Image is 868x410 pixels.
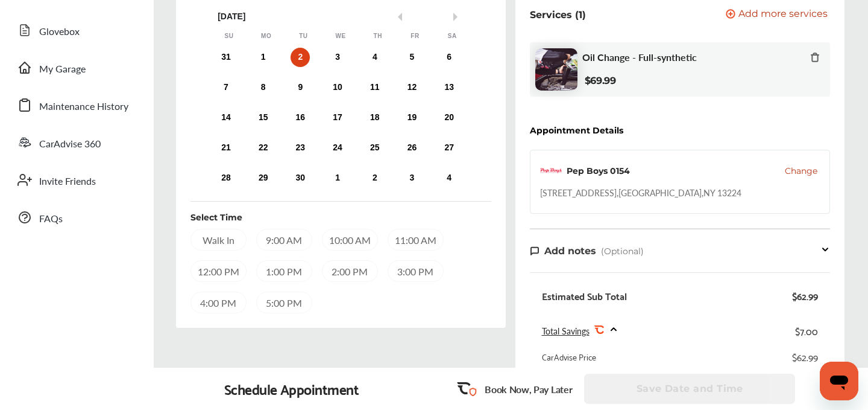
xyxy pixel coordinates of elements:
[402,78,421,97] div: Choose Friday, September 12th, 2025
[542,290,627,302] div: Estimated Sub Total
[291,48,310,67] div: Choose Tuesday, September 2nd, 2025
[328,78,347,97] div: Choose Wednesday, September 10th, 2025
[190,211,242,223] div: Select Time
[260,32,272,40] div: Mo
[254,138,273,158] div: Choose Monday, September 22nd, 2025
[11,127,142,158] a: CarAdvise 360
[453,13,462,21] button: Next Month
[39,211,63,227] span: FAQs
[365,48,385,67] div: Choose Thursday, September 4th, 2025
[39,62,86,77] span: My Garage
[439,48,459,67] div: Choose Saturday, September 6th, 2025
[291,78,310,97] div: Choose Tuesday, September 9th, 2025
[11,202,142,233] a: FAQs
[601,246,644,257] span: (Optional)
[256,229,312,251] div: 9:00 AM
[485,382,572,396] p: Book Now, Pay Later
[210,11,471,22] div: [DATE]
[446,32,458,40] div: Sa
[738,9,828,21] span: Add more services
[394,13,402,21] button: Previous Month
[402,138,421,158] div: Choose Friday, September 26th, 2025
[216,78,236,97] div: Choose Sunday, September 7th, 2025
[540,187,741,199] div: [STREET_ADDRESS] , [GEOGRAPHIC_DATA] , NY 13224
[726,9,830,21] a: Add more services
[11,14,142,46] a: Glovebox
[256,260,312,282] div: 1:00 PM
[216,138,236,158] div: Choose Sunday, September 21st, 2025
[402,108,421,127] div: Choose Friday, September 19th, 2025
[335,32,347,40] div: We
[223,32,235,40] div: Su
[585,75,616,86] b: $69.99
[216,48,236,67] div: Choose Sunday, August 31st, 2025
[792,290,818,302] div: $62.99
[409,32,421,40] div: Fr
[322,229,378,251] div: 10:00 AM
[322,260,378,282] div: 2:00 PM
[365,138,385,158] div: Choose Thursday, September 25th, 2025
[792,351,818,363] div: $62.99
[328,48,347,67] div: Choose Wednesday, September 3rd, 2025
[567,165,630,177] div: Pep Boys 0154
[256,292,312,313] div: 5:00 PM
[439,138,459,158] div: Choose Saturday, September 27th, 2025
[530,126,623,135] div: Appointment Details
[11,89,142,121] a: Maintenance History
[365,168,385,188] div: Choose Thursday, October 2nd, 2025
[542,351,596,363] div: CarAdvise Price
[291,108,310,127] div: Choose Tuesday, September 16th, 2025
[388,260,444,282] div: 3:00 PM
[365,78,385,97] div: Choose Thursday, September 11th, 2025
[785,165,817,177] button: Change
[328,138,347,158] div: Choose Wednesday, September 24th, 2025
[328,108,347,127] div: Choose Wednesday, September 17th, 2025
[530,246,539,256] img: note-icon.db9493fa.svg
[402,48,421,67] div: Choose Friday, September 5th, 2025
[190,292,247,313] div: 4:00 PM
[726,9,828,21] button: Add more services
[39,24,80,40] span: Glovebox
[190,229,247,251] div: Walk In
[328,168,347,188] div: Choose Wednesday, October 1st, 2025
[530,9,586,21] p: Services (1)
[297,32,309,40] div: Tu
[207,45,468,190] div: month 2025-09
[216,108,236,127] div: Choose Sunday, September 14th, 2025
[254,108,273,127] div: Choose Monday, September 15th, 2025
[544,245,596,257] span: Add notes
[582,51,697,63] span: Oil Change - Full-synthetic
[439,108,459,127] div: Choose Saturday, September 20th, 2025
[291,168,310,188] div: Choose Tuesday, September 30th, 2025
[291,138,310,158] div: Choose Tuesday, September 23rd, 2025
[254,78,273,97] div: Choose Monday, September 8th, 2025
[540,160,562,182] img: logo-pepboys.png
[439,168,459,188] div: Choose Saturday, October 4th, 2025
[795,322,818,339] div: $7.00
[365,108,385,127] div: Choose Thursday, September 18th, 2025
[39,99,128,115] span: Maintenance History
[39,136,101,152] span: CarAdvise 360
[439,78,459,97] div: Choose Saturday, September 13th, 2025
[216,168,236,188] div: Choose Sunday, September 28th, 2025
[11,164,142,196] a: Invite Friends
[542,325,590,337] span: Total Savings
[190,260,247,282] div: 12:00 PM
[372,32,384,40] div: Th
[535,48,577,91] img: oil-change-thumb.jpg
[388,229,444,251] div: 11:00 AM
[39,174,96,190] span: Invite Friends
[254,168,273,188] div: Choose Monday, September 29th, 2025
[224,380,359,397] div: Schedule Appointment
[11,52,142,83] a: My Garage
[820,362,858,400] iframe: Button to launch messaging window
[402,168,421,188] div: Choose Friday, October 3rd, 2025
[254,48,273,67] div: Choose Monday, September 1st, 2025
